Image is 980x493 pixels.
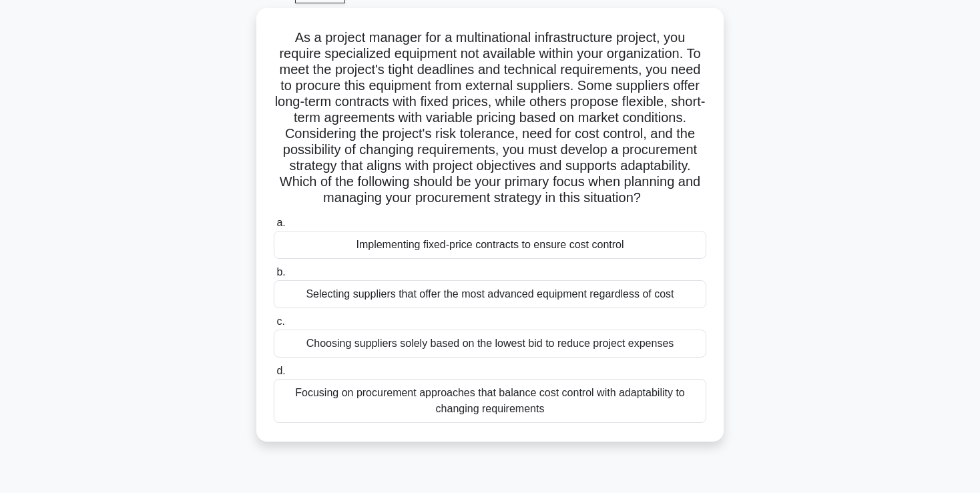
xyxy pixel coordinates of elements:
div: Implementing fixed-price contracts to ensure cost control [274,231,706,259]
div: Choosing suppliers solely based on the lowest bid to reduce project expenses [274,330,706,358]
div: Focusing on procurement approaches that balance cost control with adaptability to changing requir... [274,379,706,423]
span: a. [276,217,285,228]
span: d. [276,365,285,376]
span: c. [276,316,284,327]
span: b. [276,266,285,278]
div: Selecting suppliers that offer the most advanced equipment regardless of cost [274,280,706,308]
h5: As a project manager for a multinational infrastructure project, you require specialized equipmen... [272,29,708,207]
